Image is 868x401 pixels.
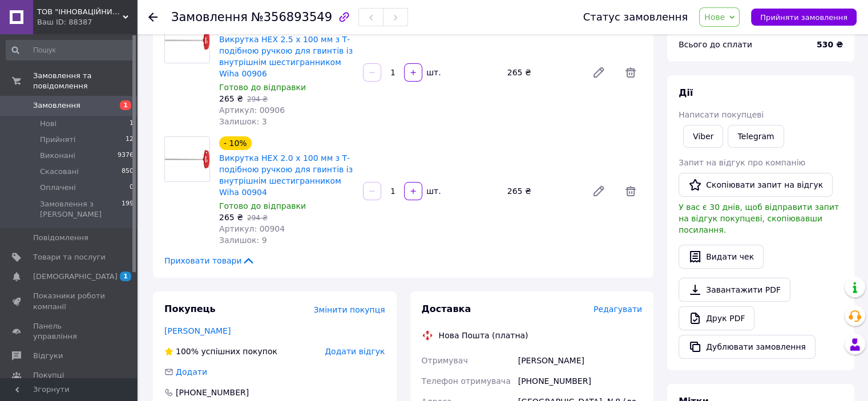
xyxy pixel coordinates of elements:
[503,183,583,199] div: 265 ₴
[219,83,306,92] span: Готово до відправки
[40,167,79,177] span: Скасовані
[148,11,158,23] div: Повернутися назад
[516,350,644,371] div: [PERSON_NAME]
[683,125,723,148] a: Viber
[33,71,137,91] span: Замовлення та повідомлення
[436,330,531,341] div: Нова Пошта (платна)
[171,10,248,24] span: Замовлення
[704,13,725,22] span: Нове
[165,31,209,50] img: Викрутка HEX 2.5 x 100 мм з Т-подібною ручкою для гвинтів із внутрішнім шестигранником Wiha 00906
[40,183,76,193] span: Оплачені
[6,40,135,60] input: Пошук
[251,10,332,24] span: №356893549
[33,370,64,380] span: Покупці
[751,9,857,26] button: Прийняти замовлення
[679,87,693,98] span: Дії
[219,117,267,126] span: Залишок: 3
[219,35,353,78] a: Викрутка HEX 2.5 x 100 мм з Т-подібною ручкою для гвинтів із внутрішнім шестигранником Wiha 00906
[219,224,285,233] span: Артикул: 00904
[587,61,610,84] a: Редагувати
[126,135,134,145] span: 12
[219,236,267,245] span: Залишок: 9
[594,305,642,314] span: Редагувати
[728,125,784,148] a: Telegram
[176,367,207,376] span: Додати
[175,387,250,398] div: [PHONE_NUMBER]
[164,346,277,357] div: успішних покупок
[164,326,231,335] a: [PERSON_NAME]
[679,306,754,330] a: Друк PDF
[422,356,468,365] span: Отримувач
[325,347,385,356] span: Додати відгук
[679,335,815,359] button: Дублювати замовлення
[679,173,833,197] button: Скопіювати запит на відгук
[33,291,106,311] span: Показники роботи компанії
[122,199,134,220] span: 199
[503,64,583,80] div: 265 ₴
[40,199,122,220] span: Замовлення з [PERSON_NAME]
[130,119,134,129] span: 1
[118,151,134,161] span: 9376
[40,135,75,145] span: Прийняті
[120,272,131,281] span: 1
[679,202,839,234] span: У вас є 30 днів, щоб відправити запит на відгук покупцеві, скопіювавши посилання.
[33,100,80,111] span: Замовлення
[176,347,199,356] span: 100%
[120,100,131,110] span: 1
[40,119,56,129] span: Нові
[33,321,106,342] span: Панель управління
[679,278,790,302] a: Завантажити PDF
[423,185,442,197] div: шт.
[33,272,118,282] span: [DEMOGRAPHIC_DATA]
[219,106,285,115] span: Артикул: 00906
[679,245,764,269] button: Видати чек
[423,67,442,78] div: шт.
[619,180,642,202] span: Видалити
[516,371,644,391] div: [PHONE_NUMBER]
[219,201,306,210] span: Готово до відправки
[247,214,268,222] span: 294 ₴
[33,351,63,361] span: Відгуки
[679,40,752,49] span: Всього до сплати
[679,110,764,119] span: Написати покупцеві
[40,151,75,161] span: Виконані
[219,153,353,197] a: Викрутка HEX 2.0 x 100 мм з Т-подібною ручкою для гвинтів із внутрішнім шестигранником Wiha 00904
[422,303,471,314] span: Доставка
[817,40,843,49] b: 530 ₴
[33,233,88,243] span: Повідомлення
[583,11,688,23] div: Статус замовлення
[219,213,243,222] span: 265 ₴
[619,61,642,84] span: Видалити
[37,7,123,17] span: ТОВ "ІННОВАЦІЙНИЙ АЛЬЯНС"
[587,180,610,202] a: Редагувати
[219,94,243,103] span: 265 ₴
[679,158,805,167] span: Запит на відгук про компанію
[37,17,137,27] div: Ваш ID: 88387
[164,255,255,266] span: Приховати товари
[33,252,106,262] span: Товари та послуги
[314,305,385,314] span: Змінити покупця
[760,13,847,22] span: Прийняти замовлення
[165,150,209,169] img: Викрутка HEX 2.0 x 100 мм з Т-подібною ручкою для гвинтів із внутрішнім шестигранником Wiha 00904
[122,167,134,177] span: 850
[219,136,252,150] div: - 10%
[130,183,134,193] span: 0
[422,376,511,386] span: Телефон отримувача
[164,303,216,314] span: Покупець
[247,95,268,103] span: 294 ₴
